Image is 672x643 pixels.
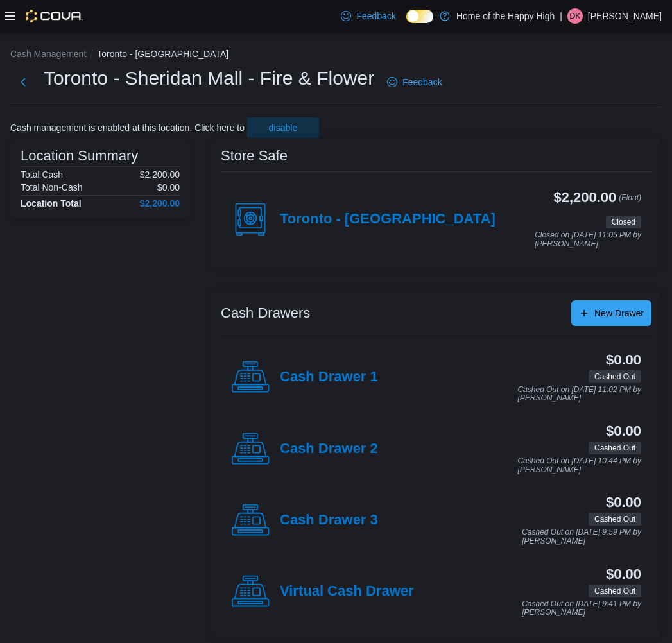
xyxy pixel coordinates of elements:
[589,513,641,526] span: Cashed Out
[612,216,635,228] span: Closed
[157,182,180,193] p: $0.00
[247,117,319,138] button: disable
[382,69,447,95] a: Feedback
[456,8,555,24] p: Home of the Happy High
[269,121,297,134] span: disable
[10,69,36,95] button: Next
[10,49,86,59] button: Cash Management
[606,495,641,510] h3: $0.00
[594,307,644,320] span: New Drawer
[221,305,310,321] h3: Cash Drawers
[280,369,378,386] h4: Cash Drawer 1
[221,148,288,164] h3: Store Safe
[594,513,635,525] span: Cashed Out
[535,231,641,248] p: Closed on [DATE] 11:05 PM by [PERSON_NAME]
[406,10,433,23] input: Dark Mode
[10,123,245,133] p: Cash management is enabled at this location. Click here to
[44,65,374,91] h1: Toronto - Sheridan Mall - Fire & Flower
[619,190,641,213] p: (Float)
[21,182,83,193] h6: Total Non-Cash
[589,585,641,597] span: Cashed Out
[522,600,641,617] p: Cashed Out on [DATE] 9:41 PM by [PERSON_NAME]
[594,371,635,382] span: Cashed Out
[21,169,63,180] h6: Total Cash
[606,352,641,368] h3: $0.00
[594,442,635,454] span: Cashed Out
[606,424,641,439] h3: $0.00
[589,442,641,454] span: Cashed Out
[589,370,641,383] span: Cashed Out
[588,8,662,24] p: [PERSON_NAME]
[21,148,138,164] h3: Location Summary
[10,47,662,63] nav: An example of EuiBreadcrumbs
[517,457,641,474] p: Cashed Out on [DATE] 10:44 PM by [PERSON_NAME]
[26,10,83,22] img: Cova
[140,169,180,180] p: $2,200.00
[567,8,583,24] div: Daniel Khong
[280,211,495,228] h4: Toronto - [GEOGRAPHIC_DATA]
[554,190,617,205] h3: $2,200.00
[97,49,228,59] button: Toronto - [GEOGRAPHIC_DATA]
[594,585,635,597] span: Cashed Out
[140,198,180,209] h4: $2,200.00
[280,441,378,458] h4: Cash Drawer 2
[606,216,641,228] span: Closed
[336,3,401,29] a: Feedback
[402,76,442,89] span: Feedback
[560,8,562,24] p: |
[280,583,414,600] h4: Virtual Cash Drawer
[570,8,581,24] span: DK
[356,10,395,22] span: Feedback
[21,198,82,209] h4: Location Total
[571,300,651,326] button: New Drawer
[606,567,641,582] h3: $0.00
[522,528,641,545] p: Cashed Out on [DATE] 9:59 PM by [PERSON_NAME]
[517,386,641,403] p: Cashed Out on [DATE] 11:02 PM by [PERSON_NAME]
[280,512,378,529] h4: Cash Drawer 3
